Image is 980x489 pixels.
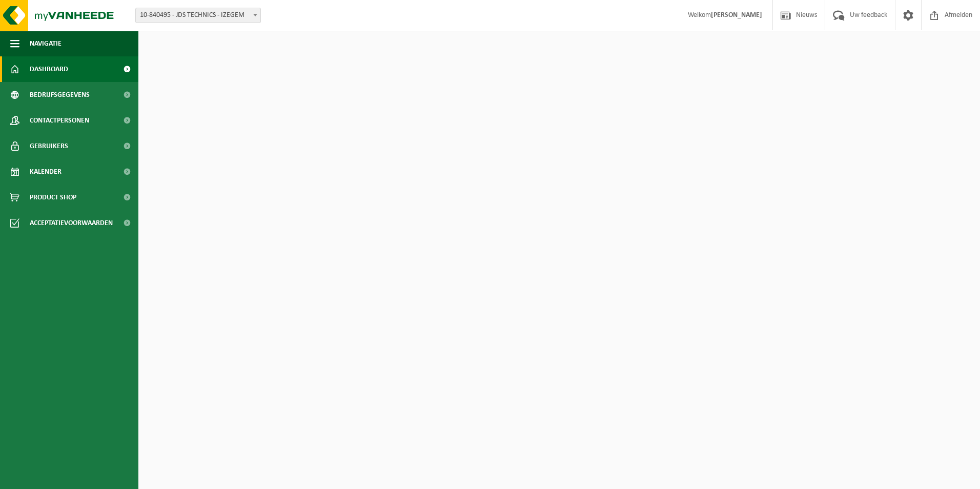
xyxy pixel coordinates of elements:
[30,108,89,133] span: Contactpersonen
[136,8,260,23] span: 10-840495 - JDS TECHNICS - IZEGEM
[30,31,62,56] span: Navigatie
[30,82,90,108] span: Bedrijfsgegevens
[30,133,68,159] span: Gebruikers
[135,8,261,23] span: 10-840495 - JDS TECHNICS - IZEGEM
[30,210,113,236] span: Acceptatievoorwaarden
[30,159,62,185] span: Kalender
[30,56,68,82] span: Dashboard
[711,11,762,19] strong: [PERSON_NAME]
[30,185,76,210] span: Product Shop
